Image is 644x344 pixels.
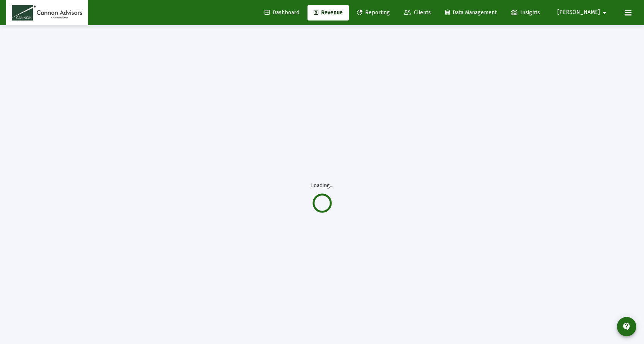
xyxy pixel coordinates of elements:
span: Data Management [445,9,497,16]
a: Reporting [351,5,396,21]
span: Revenue [314,9,343,16]
img: Dashboard [12,5,82,21]
span: Insights [511,9,540,16]
button: [PERSON_NAME] [548,5,618,20]
a: Clients [398,5,437,21]
span: Clients [404,9,431,16]
a: Revenue [307,5,349,21]
span: Dashboard [265,9,299,16]
span: [PERSON_NAME] [557,9,600,16]
mat-icon: arrow_drop_down [600,5,609,21]
a: Data Management [439,5,503,21]
a: Insights [505,5,546,21]
span: Reporting [357,9,390,16]
mat-icon: contact_support [622,322,631,331]
a: Dashboard [258,5,306,21]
